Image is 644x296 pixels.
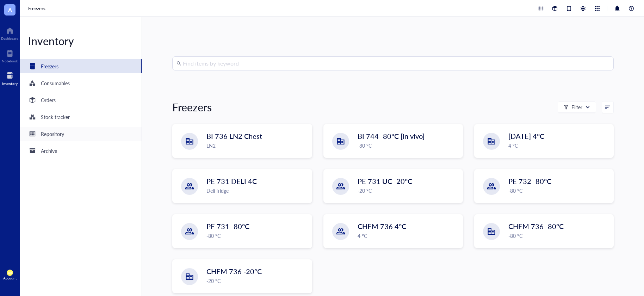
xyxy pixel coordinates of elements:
[20,127,142,141] a: Repository
[358,187,458,195] div: -20 °C
[508,221,564,231] span: CHEM 736 -80°C
[206,187,307,195] div: Deli fridge
[358,176,412,186] span: PE 731 UC -20°C
[41,147,57,155] div: Archive
[508,176,551,186] span: PE 732 -80°C
[41,130,64,138] div: Repository
[20,93,142,107] a: Orders
[206,232,307,240] div: -80 °C
[41,96,56,104] div: Orders
[206,142,307,149] div: LN2
[20,144,142,158] a: Archive
[206,277,307,285] div: -20 °C
[358,221,406,231] span: CHEM 736 4°C
[2,48,18,63] a: Notebook
[206,176,257,186] span: PE 731 DELI 4C
[20,34,142,48] div: Inventory
[1,25,19,41] a: Dashboard
[358,131,425,141] span: BI 744 -80°C [in vivo]
[571,103,582,111] div: Filter
[358,142,458,149] div: -80 °C
[172,100,212,114] div: Freezers
[28,5,47,12] a: Freezers
[2,81,18,86] div: Inventory
[20,110,142,124] a: Stock tracker
[508,131,544,141] span: [DATE] 4°C
[41,79,70,87] div: Consumables
[206,266,262,276] span: CHEM 736 -20°C
[206,221,249,231] span: PE 731 -80°C
[3,276,17,280] div: Account
[358,232,458,240] div: 4 °C
[8,271,12,274] span: AR
[508,142,609,149] div: 4 °C
[20,59,142,73] a: Freezers
[508,187,609,195] div: -80 °C
[2,70,18,86] a: Inventory
[508,232,609,240] div: -80 °C
[8,5,12,14] span: A
[206,131,262,141] span: BI 736 LN2 Chest
[41,62,58,70] div: Freezers
[1,36,19,41] div: Dashboard
[2,59,18,63] div: Notebook
[41,113,70,121] div: Stock tracker
[20,76,142,90] a: Consumables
